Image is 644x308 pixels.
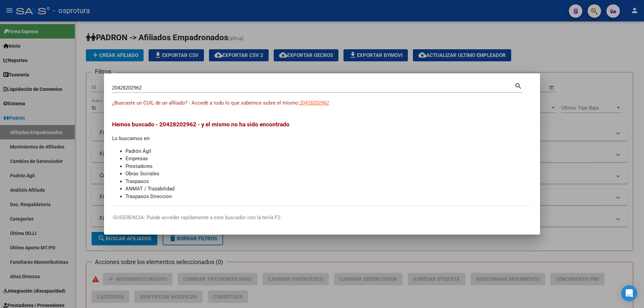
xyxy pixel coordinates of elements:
li: Padrón Ágil [125,147,532,155]
li: ANMAT / Trazabilidad [125,185,532,193]
li: Prestadores [125,163,532,170]
div: Lo buscamos en: [112,120,532,200]
li: Traspasos [125,178,532,185]
span: Hemos buscado - 20428202962 - y el mismo no ha sido encontrado [112,121,289,128]
p: -SUGERENCIA: Puede acceder rapidamente a este buscador con la tecla F2- [112,214,532,222]
span: ¿Buscaste un CUIL de un afiliado? - Accedé a todo lo que sabemos sobre el mismo: [112,100,300,106]
span: 20428202962 [300,100,329,106]
mat-icon: search [515,81,522,89]
li: Obras Sociales [125,170,532,178]
div: Open Intercom Messenger [621,285,637,301]
li: Traspasos Direccion [125,193,532,200]
li: Empresas [125,155,532,163]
